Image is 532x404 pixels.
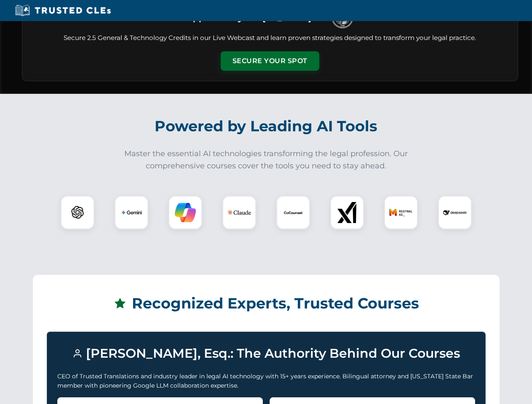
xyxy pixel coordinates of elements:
[283,202,304,223] img: CoCounsel Logo
[389,201,413,224] img: Mistral AI Logo
[57,342,475,365] h3: [PERSON_NAME], Esq.: The Authority Behind Our Courses
[222,196,256,229] div: Claude
[438,196,472,229] div: DeepSeek
[57,372,475,391] p: CEO of Trusted Translations and industry leader in legal AI technology with 15+ years experience....
[221,51,319,71] button: Secure Your Spot
[175,202,196,223] img: Copilot Logo
[61,196,94,229] div: ChatGPT
[443,201,467,224] img: DeepSeek Logo
[227,201,251,224] img: Claude Logo
[168,196,202,229] div: Copilot
[384,196,418,229] div: Mistral AI
[330,196,364,229] div: xAI
[13,4,113,17] img: Trusted CLEs
[47,289,486,318] h2: Recognized Experts, Trusted Courses
[119,148,414,172] p: Master the essential AI technologies transforming the legal profession. Our comprehensive courses...
[121,202,142,223] img: Gemini Logo
[276,196,310,229] div: CoCounsel
[337,202,358,223] img: xAI Logo
[65,200,90,225] img: ChatGPT Logo
[33,112,500,141] h2: Powered by Leading AI Tools
[32,33,508,43] p: Secure 2.5 General & Technology Credits in our Live Webcast and learn proven strategies designed ...
[115,196,148,229] div: Gemini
